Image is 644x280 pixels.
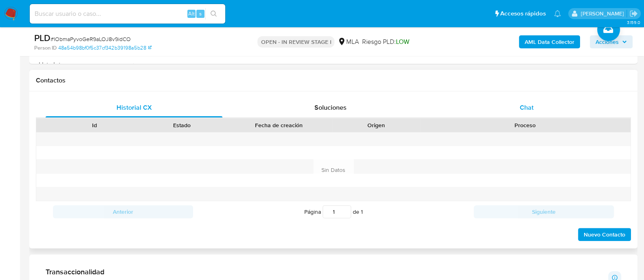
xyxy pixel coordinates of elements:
[362,37,409,46] span: Riesgo PLD:
[500,9,546,18] span: Accesos rápidos
[554,10,561,17] a: Notificaciones
[30,9,225,19] input: Buscar usuario o caso...
[144,121,220,129] div: Estado
[116,103,152,112] span: Historial CX
[361,208,363,216] span: 1
[596,35,619,48] span: Acciones
[34,31,51,44] b: PLD
[304,205,363,218] span: Página de
[426,121,625,129] div: Proceso
[338,121,414,129] div: Origen
[629,9,638,18] a: Salir
[51,35,131,43] span: # IObmaPyvoGeR9aLOJ8v9idCO
[199,10,202,17] span: s
[525,35,574,48] b: AML Data Collector
[590,35,633,48] button: Acciones
[231,121,327,129] div: Fecha de creación
[188,10,195,17] span: Alt
[520,103,534,112] span: Chat
[58,44,152,52] a: 48a54b98bf0f5c37cf342b39198a5b28
[205,8,222,20] button: search-icon
[36,76,631,85] h1: Contactos
[584,229,625,240] span: Nuevo Contacto
[578,228,631,241] button: Nuevo Contacto
[338,37,358,46] div: MLA
[56,121,132,129] div: Id
[314,103,347,112] span: Soluciones
[257,36,334,48] p: OPEN - IN REVIEW STAGE I
[53,205,193,218] button: Anterior
[396,37,409,46] span: LOW
[626,19,640,26] span: 3.159.0
[580,10,626,17] p: roxana.vasquez@mercadolibre.com
[474,205,614,218] button: Siguiente
[519,35,580,48] button: AML Data Collector
[34,44,57,52] b: Person ID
